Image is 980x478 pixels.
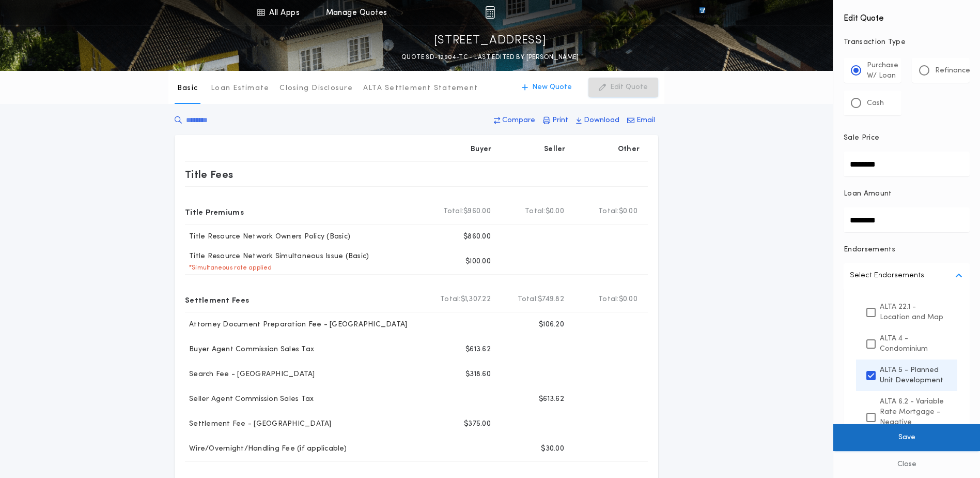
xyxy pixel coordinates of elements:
[619,294,637,305] span: $0.00
[185,419,332,429] p: Settlement Fee - [GEOGRAPHIC_DATA]
[185,291,249,308] p: Settlement Fees
[279,83,353,94] p: Closing Disclosure
[538,294,564,305] span: $749.82
[185,444,347,454] p: Wire/Overnight/Handling Fee (if applicable)
[540,111,571,130] button: Print
[844,263,970,288] button: Select Endorsements
[624,111,658,130] button: Email
[440,294,461,305] b: Total:
[185,251,369,262] p: Title Resource Network Simultaneous Issue (Basic)
[584,115,619,126] p: Download
[880,396,947,438] p: ALTA 6.2 - Variable Rate Mortgage - Negative Amortization
[401,52,579,63] p: QUOTE SD-12904-TC - LAST EDITED BY [PERSON_NAME]
[539,394,564,405] p: $613.62
[463,206,491,217] span: $960.00
[546,206,564,217] span: $0.00
[844,6,970,25] h4: Edit Quote
[844,133,879,143] p: Sale Price
[185,394,314,405] p: Seller Agent Commission Sales Tax
[867,61,898,81] p: Purchase W/ Loan
[844,152,970,176] input: Sale Price
[833,451,980,478] button: Close
[465,369,491,380] p: $318.60
[525,206,546,217] b: Total:
[833,424,980,451] button: Save
[485,6,495,19] img: img
[465,345,491,355] p: $613.62
[573,111,623,130] button: Download
[185,264,272,272] p: * Simultaneous rate applied
[618,144,640,155] p: Other
[185,166,234,183] p: Title Fees
[598,294,619,305] b: Total:
[867,98,884,109] p: Cash
[434,33,547,49] p: [STREET_ADDRESS]
[880,333,947,354] p: ALTA 4 - Condominium
[185,369,315,380] p: Search Fee - [GEOGRAPHIC_DATA]
[844,245,970,255] p: Endorsements
[185,345,314,355] p: Buyer Agent Commission Sales Tax
[461,294,491,305] span: $1,307.22
[880,302,947,323] p: ALTA 22.1 - Location and Map
[610,82,648,93] p: Edit Quote
[185,203,244,220] p: Title Premiums
[598,206,619,217] b: Total:
[844,207,970,232] input: Loan Amount
[636,115,655,126] p: Email
[464,419,491,429] p: $375.00
[680,7,724,18] img: vs-icon
[532,82,572,93] p: New Quote
[588,78,658,97] button: Edit Quote
[465,257,491,267] p: $100.00
[511,78,582,97] button: New Quote
[544,144,566,155] p: Seller
[552,115,568,126] p: Print
[443,206,464,217] b: Total:
[844,37,970,48] p: Transaction Type
[619,206,637,217] span: $0.00
[850,270,924,282] p: Select Endorsements
[539,320,564,330] p: $106.20
[185,320,407,330] p: Attorney Document Preparation Fee - [GEOGRAPHIC_DATA]
[185,232,350,242] p: Title Resource Network Owners Policy (Basic)
[502,115,535,126] p: Compare
[177,83,198,94] p: Basic
[491,111,538,130] button: Compare
[211,83,269,94] p: Loan Estimate
[363,83,478,94] p: ALTA Settlement Statement
[935,66,970,76] p: Refinance
[471,144,491,155] p: Buyer
[541,444,564,454] p: $30.00
[463,232,491,242] p: $860.00
[844,189,892,199] p: Loan Amount
[518,294,538,305] b: Total:
[880,365,947,386] p: ALTA 5 - Planned Unit Development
